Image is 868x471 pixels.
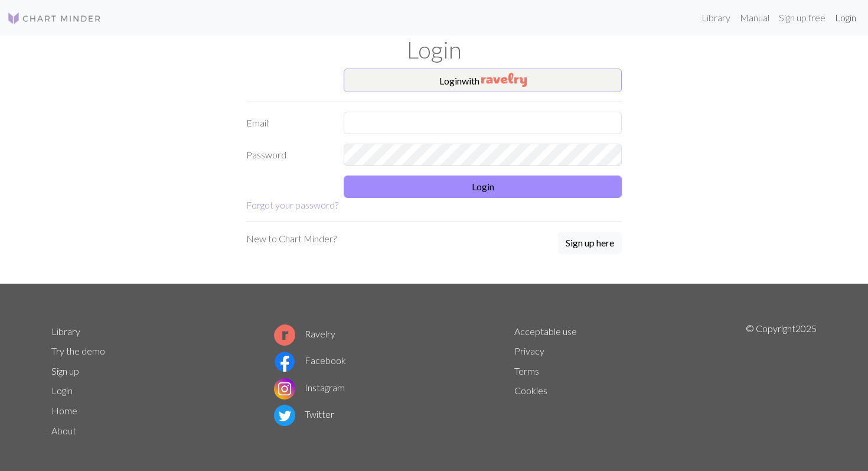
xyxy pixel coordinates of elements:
[51,345,105,356] a: Try the demo
[239,112,337,134] label: Email
[44,35,824,64] h1: Login
[344,176,622,198] button: Login
[51,385,73,396] a: Login
[274,408,334,420] a: Twitter
[274,382,345,393] a: Instagram
[274,378,295,399] img: Instagram logo
[514,385,547,396] a: Cookies
[697,6,735,30] a: Library
[558,232,622,254] button: Sign up here
[239,144,337,166] label: Password
[558,232,622,255] a: Sign up here
[274,355,346,366] a: Facebook
[274,328,335,339] a: Ravelry
[735,6,774,30] a: Manual
[246,232,337,246] p: New to Chart Minder?
[274,324,295,346] img: Ravelry logo
[246,199,338,210] a: Forgot your password?
[514,345,544,356] a: Privacy
[514,365,539,376] a: Terms
[774,6,830,30] a: Sign up free
[51,425,76,436] a: About
[51,365,79,376] a: Sign up
[274,405,295,426] img: Twitter logo
[746,321,817,441] p: © Copyright 2025
[514,326,577,337] a: Acceptable use
[344,69,622,92] button: Loginwith
[481,73,527,87] img: Ravelry
[274,351,295,372] img: Facebook logo
[7,11,102,25] img: Logo
[51,326,80,337] a: Library
[830,6,861,30] a: Login
[51,405,77,416] a: Home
